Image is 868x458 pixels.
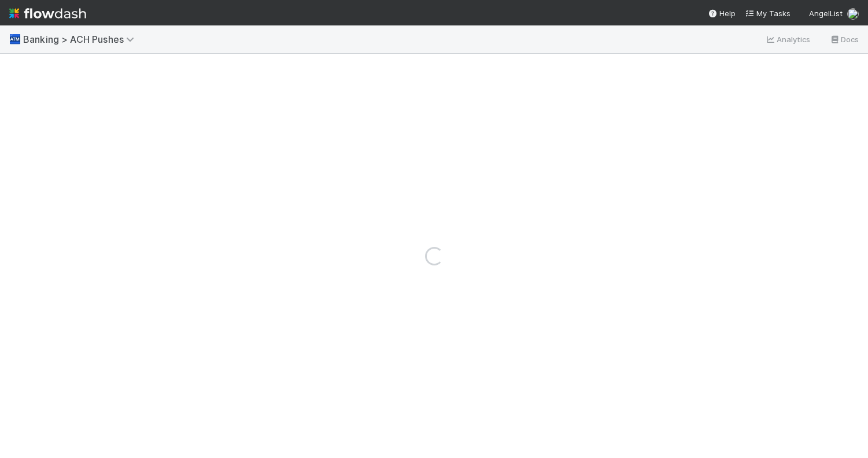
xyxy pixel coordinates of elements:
div: Help [708,8,736,19]
img: avatar_c545aa83-7101-4841-8775-afeaaa9cc762.png [847,8,859,20]
span: My Tasks [745,9,791,18]
span: AngelList [809,9,843,18]
span: 🏧 [9,34,21,44]
span: Banking > ACH Pushes [23,34,140,45]
a: Analytics [765,32,811,46]
img: logo-inverted-e16ddd16eac7371096b0.svg [9,3,86,23]
a: My Tasks [745,8,791,19]
a: Docs [829,32,859,46]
